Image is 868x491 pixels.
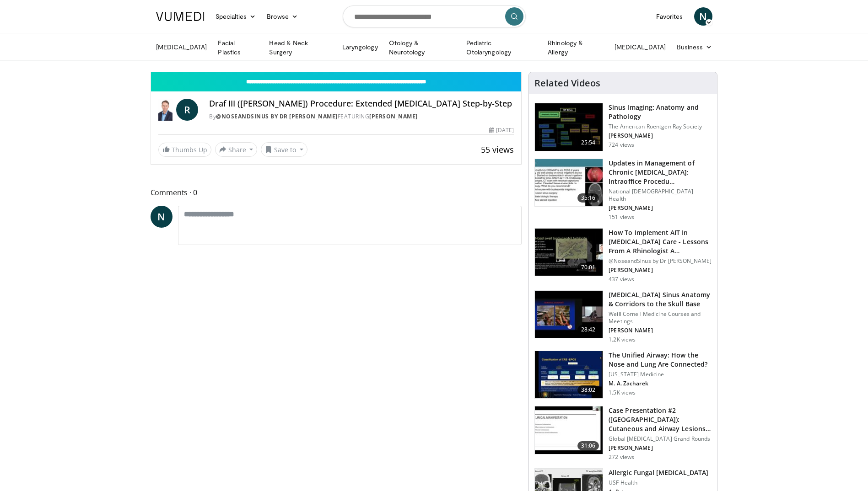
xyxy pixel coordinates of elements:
p: 1.2K views [609,336,636,343]
a: Laryngology [337,38,383,56]
a: @NoseandSinus by Dr [PERSON_NAME] [216,112,338,120]
p: [PERSON_NAME] [609,444,712,452]
span: 70:01 [577,263,599,272]
a: Specialties [210,7,262,26]
h4: Draf III ([PERSON_NAME]) Procedure: Extended [MEDICAL_DATA] Step-by-Step [209,99,514,109]
img: @NoseandSinus by Dr Richard Harvey [158,99,173,121]
h3: Updates in Management of Chronic [MEDICAL_DATA]: Intraoffice Procedu… [609,159,712,186]
h3: Allergic Fungal [MEDICAL_DATA] [609,468,708,477]
p: @NoseandSinus by Dr [PERSON_NAME] [609,257,712,265]
p: 437 views [609,276,634,283]
p: M. A. Zacharek [609,380,712,387]
p: USF Health [609,479,708,486]
h3: How To Implement AIT In [MEDICAL_DATA] Care - Lessons From A Rhinologist A… [609,228,712,256]
p: [PERSON_NAME] [609,204,712,212]
a: Otology & Neurotology [383,38,461,57]
a: N [151,206,173,228]
a: Rhinology & Allergy [542,38,609,57]
h4: Related Videos [534,78,600,89]
a: [MEDICAL_DATA] [609,38,671,56]
div: By FEATURING [209,112,514,121]
button: Share [215,142,258,157]
img: 276d523b-ec6d-4eb7-b147-bbf3804ee4a7.150x105_q85_crop-smart_upscale.jpg [535,291,603,338]
a: 31:06 Case Presentation #2 ([GEOGRAPHIC_DATA]): Cutaneous and Airway Lesions i… Global [MEDICAL_D... [534,406,712,461]
a: 28:42 [MEDICAL_DATA] Sinus Anatomy & Corridors to the Skull Base Weill Cornell Medicine Courses a... [534,290,712,343]
a: [MEDICAL_DATA] [151,38,213,56]
span: 35:16 [577,193,599,203]
a: N [694,7,712,26]
p: Global [MEDICAL_DATA] Grand Rounds [609,435,712,443]
a: R [176,99,198,121]
p: [PERSON_NAME] [609,132,712,139]
a: Thumbs Up [158,143,211,157]
a: Head & Neck Surgery [264,38,336,57]
h3: [MEDICAL_DATA] Sinus Anatomy & Corridors to the Skull Base [609,290,712,309]
img: VuMedi Logo [156,12,205,21]
input: Search topics, interventions [343,5,526,27]
a: Browse [261,7,303,26]
p: National [DEMOGRAPHIC_DATA] Health [609,188,712,203]
a: Facial Plastics [212,38,264,57]
p: The American Roentgen Ray Society [609,123,712,130]
span: 55 views [481,144,514,155]
p: [US_STATE] Medicine [609,371,712,378]
span: 25:54 [577,138,599,147]
a: Pediatric Otolaryngology [461,38,542,57]
span: 38:02 [577,385,599,395]
img: 3d43f09a-5d0c-4774-880e-3909ea54edb9.150x105_q85_crop-smart_upscale.jpg [535,229,603,276]
a: Favorites [651,7,689,26]
p: 151 views [609,213,634,221]
a: Business [671,38,718,56]
img: fce5840f-3651-4d2e-85b0-3edded5ac8fb.150x105_q85_crop-smart_upscale.jpg [535,351,603,399]
img: 283069f7-db48-4020-b5ba-d883939bec3b.150x105_q85_crop-smart_upscale.jpg [535,406,603,454]
p: 724 views [609,141,634,149]
span: Comments 0 [151,187,522,198]
p: [PERSON_NAME] [609,327,712,334]
img: 5d00bf9a-6682-42b9-8190-7af1e88f226b.150x105_q85_crop-smart_upscale.jpg [535,103,603,151]
p: Weill Cornell Medicine Courses and Meetings [609,310,712,325]
a: 25:54 Sinus Imaging: Anatomy and Pathology The American Roentgen Ray Society [PERSON_NAME] 724 views [534,103,712,151]
h3: Case Presentation #2 ([GEOGRAPHIC_DATA]): Cutaneous and Airway Lesions i… [609,406,712,433]
img: 4d46ad28-bf85-4ffa-992f-e5d3336e5220.150x105_q85_crop-smart_upscale.jpg [535,159,603,207]
p: [PERSON_NAME] [609,267,712,274]
h3: The Unified Airway: How the Nose and Lung Are Connected? [609,351,712,369]
a: 70:01 How To Implement AIT In [MEDICAL_DATA] Care - Lessons From A Rhinologist A… @NoseandSinus b... [534,228,712,283]
p: 272 views [609,454,634,461]
div: [DATE] [489,126,514,134]
a: 35:16 Updates in Management of Chronic [MEDICAL_DATA]: Intraoffice Procedu… National [DEMOGRAPHIC... [534,159,712,221]
a: 38:02 The Unified Airway: How the Nose and Lung Are Connected? [US_STATE] Medicine M. A. Zacharek... [534,351,712,399]
a: [PERSON_NAME] [369,112,418,120]
p: 1.5K views [609,389,636,396]
button: Save to [261,142,307,157]
span: 28:42 [577,325,599,334]
h3: Sinus Imaging: Anatomy and Pathology [609,103,712,121]
span: 31:06 [577,441,599,450]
